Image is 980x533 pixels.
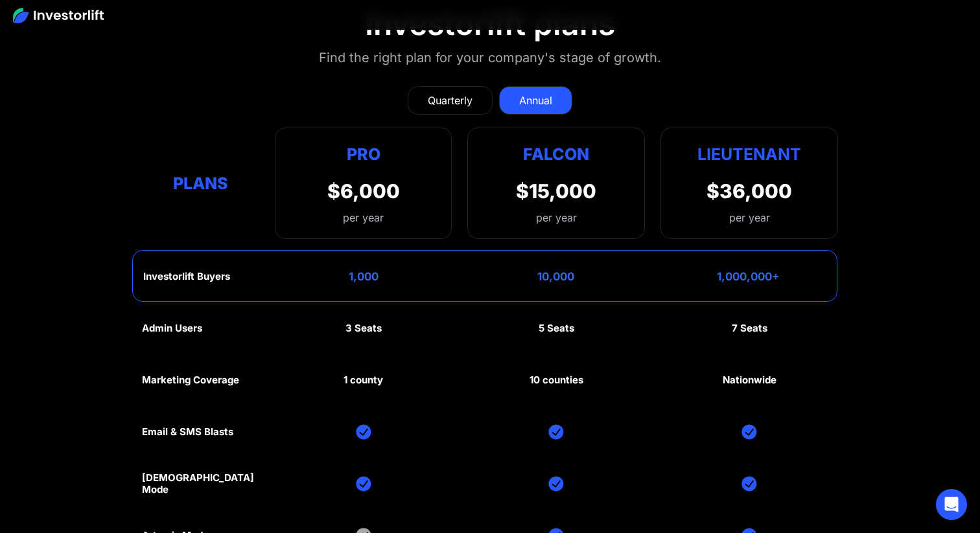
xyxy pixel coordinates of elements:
[536,210,577,225] div: per year
[327,179,400,203] div: $6,000
[516,179,596,203] div: $15,000
[143,271,230,282] div: Investorlift Buyers
[365,5,615,43] div: Investorlift plans
[142,323,202,334] div: Admin Users
[142,426,233,438] div: Email & SMS Blasts
[345,323,382,334] div: 3 Seats
[142,171,259,196] div: Plans
[717,270,780,283] div: 1,000,000+
[539,323,574,334] div: 5 Seats
[729,210,770,225] div: per year
[349,270,379,283] div: 1,000
[706,179,792,203] div: $36,000
[344,374,383,386] div: 1 county
[142,374,239,386] div: Marketing Coverage
[530,374,583,386] div: 10 counties
[327,141,400,166] div: Pro
[519,93,552,108] div: Annual
[732,323,767,334] div: 7 Seats
[697,144,801,164] strong: Lieutenant
[428,93,472,108] div: Quarterly
[327,210,400,225] div: per year
[142,472,259,495] div: [DEMOGRAPHIC_DATA] Mode
[723,374,776,386] div: Nationwide
[936,489,967,520] div: Open Intercom Messenger
[537,270,574,283] div: 10,000
[523,141,589,166] div: Falcon
[319,47,661,68] div: Find the right plan for your company's stage of growth.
